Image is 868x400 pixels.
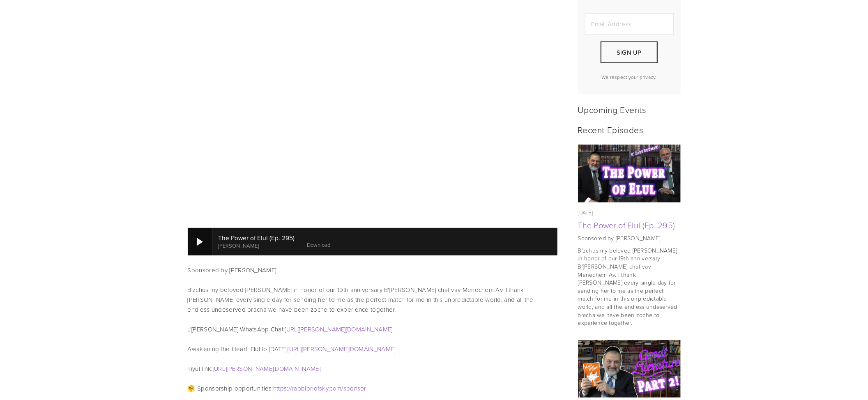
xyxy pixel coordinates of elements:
[188,364,557,374] p: Tiyul link:
[578,234,681,242] p: Sponsored by [PERSON_NAME]
[578,246,681,327] p: B'zchus my beloved [PERSON_NAME] in honor of our 19th anniversary B'[PERSON_NAME] chaf vav Menech...
[188,285,557,315] p: B'zchus my beloved [PERSON_NAME] in honor of our 19th anniversary B'[PERSON_NAME] chaf vav Menech...
[578,145,681,202] img: The Power of Elul (Ep. 295)
[578,104,681,115] h2: Upcoming Events
[188,10,557,218] iframe: YouTube video player
[287,384,292,393] span: ://
[213,364,320,373] a: [URL][PERSON_NAME][DOMAIN_NAME]
[617,48,642,57] span: Sign Up
[188,344,557,354] p: Awakening the Heart: Elul to [DATE]:
[341,384,343,393] span: /
[578,340,681,398] a: Great Literature - Part 2 (Ep. 294)
[343,384,366,393] span: sponsor
[578,145,681,202] a: The Power of Elul (Ep. 295)
[188,384,557,393] p: 🤗 Sponsorship opportunities:
[585,74,674,80] p: We respect your privacy.
[601,41,657,63] button: Sign Up
[307,241,331,248] a: Download
[330,384,342,393] span: com
[578,209,593,216] time: [DATE]
[292,384,328,393] span: rabbiorlofsky
[285,325,393,333] a: [URL][PERSON_NAME][DOMAIN_NAME]
[578,340,681,398] img: Great Literature - Part 2 (Ep. 294)
[578,124,681,135] h2: Recent Episodes
[273,384,366,393] a: https://rabbiorlofsky.com/sponsor
[585,13,674,35] input: Email Address
[288,345,395,353] a: [URL][PERSON_NAME][DOMAIN_NAME]
[188,265,557,275] p: Sponsored by [PERSON_NAME]
[328,384,329,393] span: .
[188,324,557,334] p: L'[PERSON_NAME] WhatsApp Chat:
[578,219,675,231] a: The Power of Elul (Ep. 295)
[273,384,287,393] span: https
